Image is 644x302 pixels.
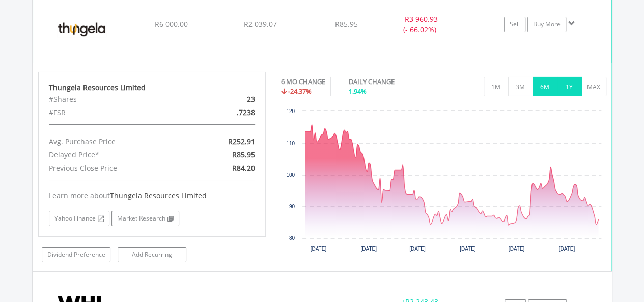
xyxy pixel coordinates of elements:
[409,246,426,252] text: [DATE]
[49,83,256,93] div: Thungela Resources Limited
[527,17,566,32] a: Buy More
[111,211,179,226] a: Market Research
[281,106,606,259] svg: Interactive chart
[349,87,367,96] span: 1.94%
[41,93,189,106] div: #Shares
[360,246,377,252] text: [DATE]
[288,87,312,96] span: -24.37%
[508,77,533,96] button: 3M
[381,14,458,35] div: - (- 66.02%)
[243,19,276,29] span: R2 039.07
[49,211,109,226] a: Yahoo Finance
[281,77,325,87] div: 6 MO CHANGE
[335,19,358,29] span: R85.95
[189,106,263,119] div: .7238
[189,93,263,106] div: 23
[533,77,557,96] button: 6M
[41,135,189,148] div: Avg. Purchase Price
[484,77,509,96] button: 1M
[286,141,295,146] text: 110
[558,246,575,252] text: [DATE]
[311,246,327,252] text: [DATE]
[42,247,110,262] a: Dividend Preference
[41,161,189,175] div: Previous Close Price
[286,172,295,178] text: 100
[581,77,606,96] button: MAX
[118,247,186,262] a: Add Recurring
[557,77,582,96] button: 1Y
[110,190,207,200] span: Thungela Resources Limited
[286,108,295,114] text: 120
[281,106,606,259] div: Chart. Highcharts interactive chart.
[41,148,189,161] div: Delayed Price*
[232,163,255,173] span: R84.20
[349,77,430,87] div: DAILY CHANGE
[289,235,295,241] text: 80
[41,106,189,119] div: #FSR
[504,17,525,32] a: Sell
[232,150,255,159] span: R85.95
[154,19,187,29] span: R6 000.00
[404,14,437,24] span: R3 960.93
[509,246,525,252] text: [DATE]
[460,246,476,252] text: [DATE]
[49,190,256,201] div: Learn more about
[289,204,295,209] text: 90
[228,136,255,146] span: R252.91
